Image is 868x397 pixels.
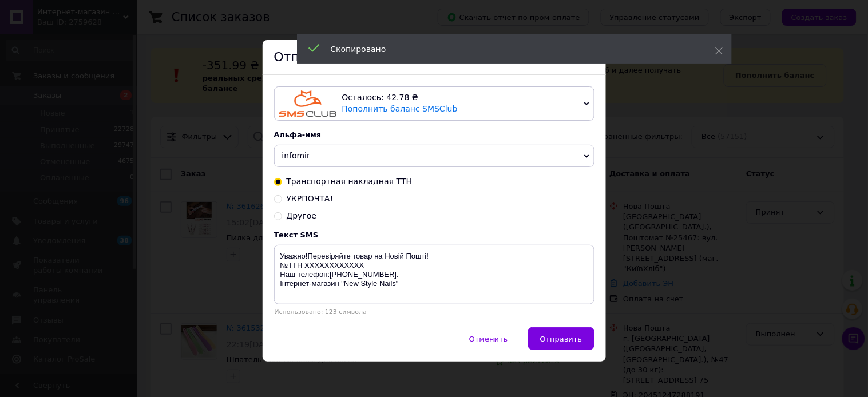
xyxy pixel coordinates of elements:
[342,104,458,113] a: Пополнить баланс SMSClub
[342,92,580,104] div: Осталось: 42.78 ₴
[469,335,508,343] span: Отменить
[331,43,687,55] div: Скопировано
[287,177,413,186] span: Транспортная накладная ТТН
[274,130,322,139] span: Альфа-имя
[287,211,317,220] span: Другое
[528,327,594,350] button: Отправить
[540,335,582,343] span: Отправить
[282,151,311,160] span: infomir
[274,308,594,316] div: Использовано: 123 символа
[274,231,594,239] div: Текст SMS
[263,40,606,75] div: Отправка SMS
[287,194,334,203] span: УКРПОЧТА!
[457,327,520,350] button: Отменить
[274,245,594,304] textarea: Уважно!Перевіряйте товар на Новій Пошті! №ТТН ХХХХХХХХХХХХ Наш телефон:[PHONE_NUMBER]. Інтернет-м...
